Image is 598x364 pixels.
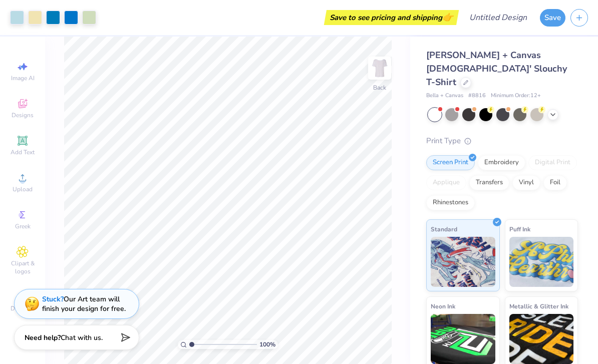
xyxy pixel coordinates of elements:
[509,301,568,311] span: Metallic & Glitter Ink
[442,11,453,23] span: 👉
[468,92,486,100] span: # 8816
[327,10,456,25] div: Save to see pricing and shipping
[461,8,535,28] input: Untitled Design
[259,340,275,349] span: 100 %
[540,9,565,27] button: Save
[426,92,463,100] span: Bella + Canvas
[426,195,475,210] div: Rhinestones
[431,224,457,234] span: Standard
[469,175,509,190] div: Transfers
[426,135,578,147] div: Print Type
[426,175,466,190] div: Applique
[509,224,530,234] span: Puff Ink
[431,237,495,287] img: Standard
[431,301,455,311] span: Neon Ink
[478,155,525,170] div: Embroidery
[373,83,386,92] div: Back
[426,155,475,170] div: Screen Print
[543,175,567,190] div: Foil
[509,314,574,364] img: Metallic & Glitter Ink
[426,49,567,88] span: [PERSON_NAME] + Canvas [DEMOGRAPHIC_DATA]' Slouchy T-Shirt
[528,155,577,170] div: Digital Print
[509,237,574,287] img: Puff Ink
[491,92,541,100] span: Minimum Order: 12 +
[370,58,390,78] img: Back
[512,175,540,190] div: Vinyl
[431,314,495,364] img: Neon Ink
